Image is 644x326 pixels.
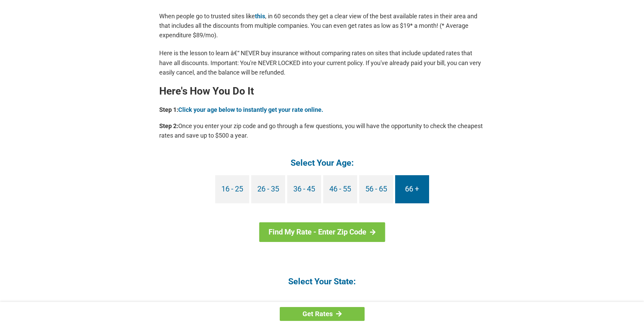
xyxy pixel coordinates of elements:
[159,122,178,129] b: Step 2:
[251,175,285,203] a: 26 - 35
[159,106,178,113] b: Step 1:
[255,13,265,20] a: this
[359,175,393,203] a: 56 - 65
[395,175,429,203] a: 66 +
[159,12,485,40] p: When people go to trusted sites like , in 60 seconds they get a clear view of the best available ...
[280,307,365,321] a: Get Rates
[323,175,357,203] a: 46 - 55
[159,276,485,287] h4: Select Your State:
[259,222,385,242] a: Find My Rate - Enter Zip Code
[159,157,485,168] h4: Select Your Age:
[159,121,485,140] p: Once you enter your zip code and go through a few questions, you will have the opportunity to che...
[159,48,485,77] p: Here is the lesson to learn â€“ NEVER buy insurance without comparing rates on sites that include...
[287,175,321,203] a: 36 - 45
[159,86,485,97] h2: Here's How You Do It
[178,106,323,113] a: Click your age below to instantly get your rate online.
[215,175,249,203] a: 16 - 25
